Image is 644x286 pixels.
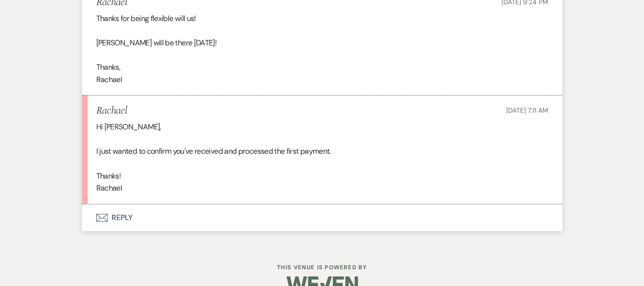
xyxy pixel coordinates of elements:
[96,121,548,194] div: Hi [PERSON_NAME], I just wanted to confirm you've received and processed the first payment. Thank...
[82,204,562,231] button: Reply
[96,12,548,86] div: Thanks for being flexible will us! [PERSON_NAME] will be there [DATE]! Thanks, Rachael
[96,105,127,117] h5: Rachael
[506,106,548,115] span: [DATE] 7:11 AM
